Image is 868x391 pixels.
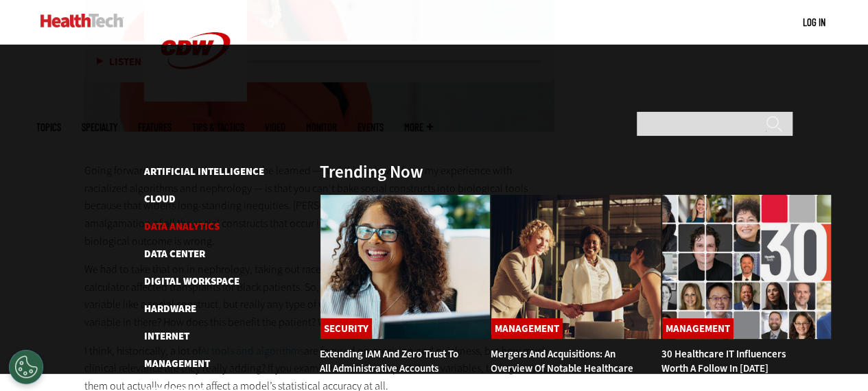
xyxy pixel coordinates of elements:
[144,329,189,343] a: Internet
[144,302,196,316] a: Hardware
[144,165,264,178] a: Artificial Intelligence
[320,163,423,180] h3: Trending Now
[320,194,491,340] img: Administrative assistant
[491,347,633,390] a: Mergers and Acquisitions: An Overview of Notable Healthcare M&A Activity in [DATE]
[9,350,43,384] div: Cookies Settings
[320,318,372,339] a: Security
[803,15,825,29] div: User menu
[144,192,176,206] a: Cloud
[144,357,210,370] a: Management
[803,16,825,28] a: Log in
[661,194,832,340] img: collage of influencers
[9,350,43,384] button: Open Preferences
[491,194,661,340] img: business leaders shake hands in conference room
[144,247,205,261] a: Data Center
[320,347,458,375] a: Extending IAM and Zero Trust to All Administrative Accounts
[40,14,124,27] img: Home
[662,318,734,339] a: Management
[661,347,786,375] a: 30 Healthcare IT Influencers Worth a Follow in [DATE]
[144,220,220,233] a: Data Analytics
[144,274,239,288] a: Digital Workspace
[491,318,563,339] a: Management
